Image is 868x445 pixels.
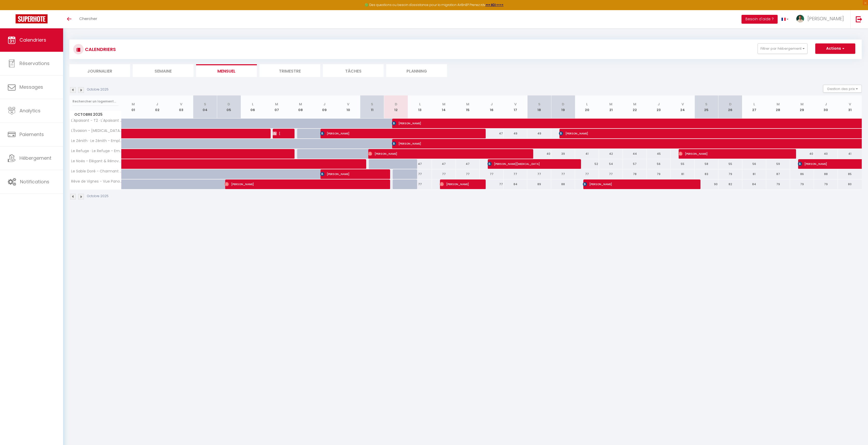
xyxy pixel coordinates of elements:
th: 06 [241,95,265,119]
div: 79 [766,179,790,189]
th: 09 [312,95,336,119]
div: 47 [480,129,504,138]
abbr: M [633,102,636,107]
th: 28 [766,95,790,119]
div: 84 [742,179,766,189]
span: [PERSON_NAME] [392,139,643,149]
p: Octobre 2025 [87,194,109,199]
div: 77 [408,169,432,179]
div: 47 [456,159,480,169]
th: 18 [527,95,551,119]
th: 30 [814,95,838,119]
span: L'Apaisant - T2 · L'Apaisant - Le confort au centre de Dax - T2 [70,119,122,122]
div: 77 [504,169,528,179]
span: [PERSON_NAME] [272,128,281,138]
button: Filtrer par hébergement [758,43,807,54]
th: 04 [193,95,217,119]
div: 49 [527,129,551,138]
th: 19 [551,95,575,119]
th: 31 [838,95,862,119]
th: 15 [456,95,480,119]
span: Messages [19,84,43,90]
th: 02 [145,95,169,119]
span: [PERSON_NAME] [440,179,472,189]
th: 01 [122,95,145,119]
span: [PERSON_NAME] [225,179,376,189]
div: 84 [504,179,528,189]
div: 47 [432,159,456,169]
li: Trimestre [259,64,320,77]
div: 81 [671,169,695,179]
span: Le Refuge · Le Refuge - Emplacement central au coeur de [GEOGRAPHIC_DATA] [70,149,122,153]
abbr: V [347,102,349,107]
th: 22 [623,95,647,119]
abbr: J [491,102,493,107]
div: 40 [814,149,838,159]
div: 77 [527,169,551,179]
abbr: M [442,102,445,107]
abbr: M [466,102,469,107]
span: Calendriers [19,37,46,43]
div: 80 [838,179,862,189]
abbr: V [682,102,684,107]
div: 79 [814,179,838,189]
div: 45 [647,149,671,159]
div: 41 [838,149,862,159]
div: 41 [575,149,599,159]
div: 54 [599,159,623,169]
h3: CALENDRIERS [84,43,116,55]
div: 39 [551,149,575,159]
a: ... [PERSON_NAME] [792,10,850,28]
th: 14 [432,95,456,119]
abbr: M [275,102,278,107]
span: [PERSON_NAME] [320,169,376,179]
span: Notifications [20,178,49,185]
abbr: L [252,102,253,107]
a: >>> ICI <<<< [485,3,504,7]
th: 24 [671,95,695,119]
span: Réservations [19,60,50,67]
a: Chercher [75,10,101,28]
th: 25 [695,95,718,119]
span: Le Noës - Élégant & Rénové | [MEDICAL_DATA] - Clim-Parking-Centre-[GEOGRAPHIC_DATA] [70,159,122,163]
span: [PERSON_NAME] [368,149,519,159]
abbr: S [371,102,373,107]
abbr: V [514,102,517,107]
div: 56 [742,159,766,169]
abbr: S [204,102,206,107]
button: Besoin d'aide ? [742,15,778,24]
div: 77 [432,169,456,179]
th: 17 [504,95,528,119]
div: 87 [766,169,790,179]
li: Semaine [133,64,193,77]
th: 12 [384,95,408,119]
div: 83 [695,169,718,179]
li: Journalier [69,64,130,77]
img: logout [856,16,862,22]
th: 11 [360,95,384,119]
abbr: J [323,102,325,107]
th: 23 [647,95,671,119]
span: [PERSON_NAME] [559,128,798,138]
th: 29 [790,95,814,119]
div: 40 [527,149,551,159]
abbr: M [777,102,780,107]
div: 77 [480,169,504,179]
div: 81 [742,169,766,179]
div: 42 [599,149,623,159]
th: 13 [408,95,432,119]
div: 44 [623,149,647,159]
button: Actions [815,43,855,54]
span: [PERSON_NAME][MEDICAL_DATA] [488,159,567,169]
span: Hébergement [19,155,51,161]
li: Planning [386,64,447,77]
abbr: L [586,102,588,107]
div: 40 [790,149,814,159]
button: Gestion des prix [823,85,862,93]
div: 79 [718,169,742,179]
div: 55 [671,159,695,169]
abbr: D [395,102,397,107]
abbr: D [562,102,564,107]
div: 77 [599,169,623,179]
